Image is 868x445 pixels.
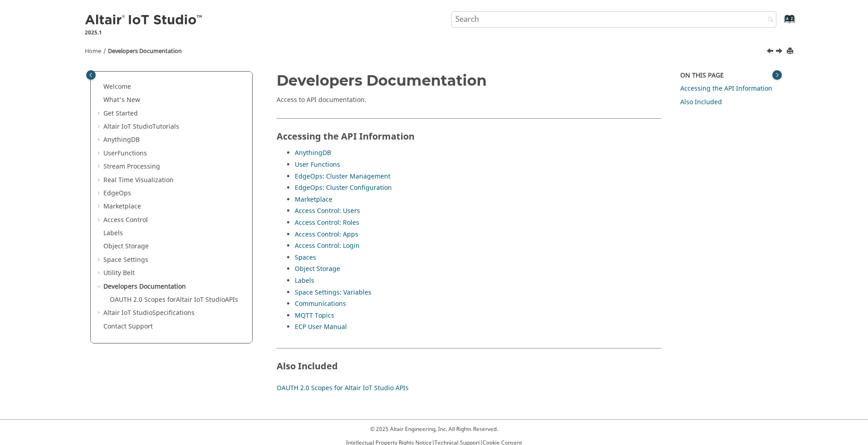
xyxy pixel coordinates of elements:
a: AnythingDB [103,135,140,145]
a: Go to index terms page [770,19,790,28]
button: Search [756,11,781,29]
a: Spaces [295,253,316,262]
span: Expand Altair IoT StudioTutorials [96,122,103,131]
nav: On this page [668,73,784,408]
a: ECP User Manual [295,322,347,332]
a: Also Included [680,97,722,107]
span: Expand AnythingDB [96,135,103,145]
a: Real Time Visualization [103,175,174,185]
h2: Also Included [277,348,661,376]
button: Toggle topic table of content [772,70,782,80]
span: Expand Real Time Visualization [96,176,103,185]
a: Labels [103,228,123,238]
a: Access Control: Login [295,241,360,251]
a: Access Control: Roles [295,218,359,227]
span: Altair IoT Studio [103,308,152,318]
a: User Functions [295,160,340,169]
nav: Tools [71,39,797,60]
a: Home [85,47,101,55]
a: Stream Processing [103,162,160,171]
a: MQTT Topics [295,311,334,320]
a: Space Settings: Variables [295,288,371,297]
h1: Developers Documentation [277,73,661,88]
a: Utility Belt [103,268,135,278]
a: OAUTH 2.0 Scopes for Altair IoT Studio APIs [277,383,409,393]
nav: Child Links [277,382,652,399]
span: Expand EdgeOps [96,189,103,198]
a: Next topic: OAUTH 2.0 Scopes for Altair IoT Studio APIs [776,47,784,58]
a: Access Control [103,215,148,225]
a: Space Settings [103,255,148,265]
a: Developers Documentation [103,282,186,291]
a: Labels [295,276,314,285]
img: Altair IoT Studio [85,13,204,28]
span: Expand Stream Processing [96,162,103,171]
a: Marketplace [295,195,332,204]
a: Previous topic: API Inspector [767,47,775,58]
a: OAUTH 2.0 Scopes forAltair IoT StudioAPIs [110,295,238,305]
button: Toggle publishing table of content [86,70,96,80]
span: Altair IoT Studio [176,295,225,305]
a: EdgeOps [103,189,131,198]
a: EdgeOps: Cluster Management [295,172,390,181]
a: Object Storage [103,242,149,251]
a: Welcome [103,82,131,92]
span: Expand Space Settings [96,256,103,265]
span: Altair IoT Studio [103,122,152,131]
p: © 2025 Altair Engineering, Inc. All Rights Reserved. [346,425,522,433]
a: Altair IoT StudioTutorials [103,122,179,131]
span: Expand Marketplace [96,202,103,211]
a: Contact Support [103,322,153,331]
nav: Table of Contents Container [84,73,259,402]
a: Communications [295,299,346,309]
a: Object Storage [295,264,340,274]
a: EdgeOps: Cluster Configuration [295,183,392,193]
a: Marketplace [103,202,141,211]
span: Expand UserFunctions [96,149,103,158]
span: Functions [117,149,147,158]
a: Accessing the API Information [680,84,772,93]
a: AnythingDB [295,148,331,158]
h2: Accessing the API Information [277,118,661,146]
span: Expand Access Control [96,216,103,225]
a: Get Started [103,109,138,118]
a: Altair IoT StudioSpecifications [103,308,195,318]
p: 2025.1 [85,29,204,37]
span: Expand Altair IoT StudioSpecifications [96,309,103,318]
div: On this page [680,71,778,80]
input: Search query [451,11,777,28]
ul: Table of Contents [96,82,247,331]
button: Print this page [787,45,795,58]
a: Access Control: Users [295,206,360,216]
p: Access to API documentation. [277,96,661,105]
a: Access Control: Apps [295,230,358,239]
a: UserFunctions [103,149,147,158]
span: Collapse Developers Documentation [96,282,103,291]
span: Expand Utility Belt [96,269,103,278]
a: Developers Documentation [108,47,182,55]
span: Expand Get Started [96,109,103,118]
a: What's New [103,95,140,105]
